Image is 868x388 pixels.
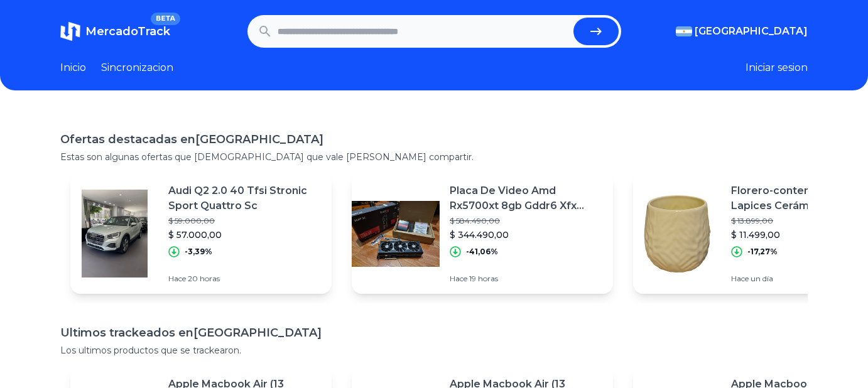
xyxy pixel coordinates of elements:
p: -17,27% [747,247,778,257]
p: $ 59.000,00 [168,216,322,226]
p: Hace 20 horas [168,274,322,284]
a: Inicio [60,60,86,75]
p: -3,39% [185,247,212,257]
button: [GEOGRAPHIC_DATA] [676,24,808,39]
p: Audi Q2 2.0 40 Tfsi Stronic Sport Quattro Sc [168,183,322,213]
p: $ 57.000,00 [168,229,322,241]
p: Los ultimos productos que se trackearon. [60,344,808,357]
p: $ 584.490,00 [450,216,603,226]
img: Featured image [352,190,440,278]
a: Featured imageAudi Q2 2.0 40 Tfsi Stronic Sport Quattro Sc$ 59.000,00$ 57.000,00-3,39%Hace 20 horas [70,173,332,294]
p: Hace 19 horas [450,274,603,284]
p: -41,06% [466,247,498,257]
a: Featured imagePlaca De Video Amd Rx5700xt 8gb Gddr6 Xfx Thicc Iii Ultra$ 584.490,00$ 344.490,00-4... [352,173,613,294]
img: Argentina [676,26,692,36]
h1: Ofertas destacadas en [GEOGRAPHIC_DATA] [60,131,808,148]
p: Placa De Video Amd Rx5700xt 8gb Gddr6 Xfx Thicc Iii Ultra [450,183,603,213]
img: Featured image [70,190,158,278]
p: Estas son algunas ofertas que [DEMOGRAPHIC_DATA] que vale [PERSON_NAME] compartir. [60,151,808,163]
img: MercadoTrack [60,21,80,41]
span: [GEOGRAPHIC_DATA] [695,24,808,39]
a: Sincronizacion [101,60,173,75]
button: Iniciar sesion [746,60,808,75]
p: $ 344.490,00 [450,229,603,241]
h1: Ultimos trackeados en [GEOGRAPHIC_DATA] [60,324,808,342]
span: MercadoTrack [85,24,170,38]
span: BETA [151,13,180,25]
a: MercadoTrackBETA [60,21,170,41]
img: Featured image [633,190,721,278]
